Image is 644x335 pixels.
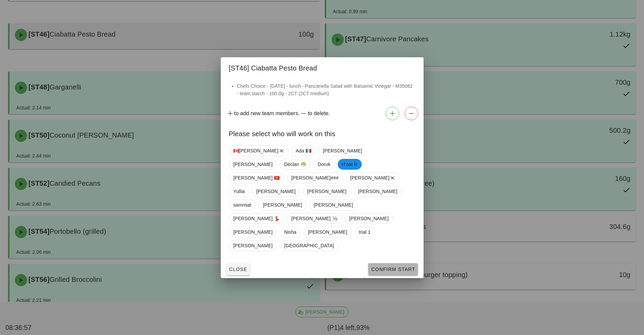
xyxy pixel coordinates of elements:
[314,200,353,210] span: [PERSON_NAME]
[284,227,296,237] span: Nisha
[226,263,250,275] button: Close
[358,186,397,196] span: [PERSON_NAME]
[233,200,252,210] span: sammiat
[317,159,330,169] span: Doruk
[256,186,295,196] span: [PERSON_NAME]
[371,267,415,272] span: Confirm Start
[341,159,357,170] span: H'oat R
[349,213,388,224] span: [PERSON_NAME]
[221,57,424,77] div: [ST46] Ciabatta Pesto Bread
[233,186,245,196] span: Yullia
[221,104,424,123] div: to add new team members. to delete.
[233,213,280,224] span: [PERSON_NAME] 💃🏽
[221,123,424,143] div: Please select who will work on this
[233,240,272,251] span: [PERSON_NAME]
[284,240,334,251] span: [GEOGRAPHIC_DATA]
[233,146,284,156] span: 🇨🇦[PERSON_NAME]🇰🇷
[307,186,346,196] span: [PERSON_NAME]
[237,82,415,97] li: Chefs Choice - [DATE] - lunch - Panzanella Salad with Balsamic Vinegar - M35082 - team:starch - 1...
[308,227,347,237] span: [PERSON_NAME]
[263,200,302,210] span: [PERSON_NAME]
[368,263,418,275] button: Confirm Start
[233,173,280,183] span: [PERSON_NAME] 🇻🇳
[284,159,306,169] span: Declan ☘️
[359,227,371,237] span: trial 1
[233,159,272,169] span: [PERSON_NAME]
[295,146,311,156] span: Ada 🇲🇽
[350,173,395,183] span: [PERSON_NAME]🇰🇷
[291,173,338,183] span: [PERSON_NAME]###
[233,227,272,237] span: [PERSON_NAME]
[323,146,362,156] span: [PERSON_NAME]
[291,213,338,224] span: [PERSON_NAME] 👨🏼‍🍳
[229,267,247,272] span: Close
